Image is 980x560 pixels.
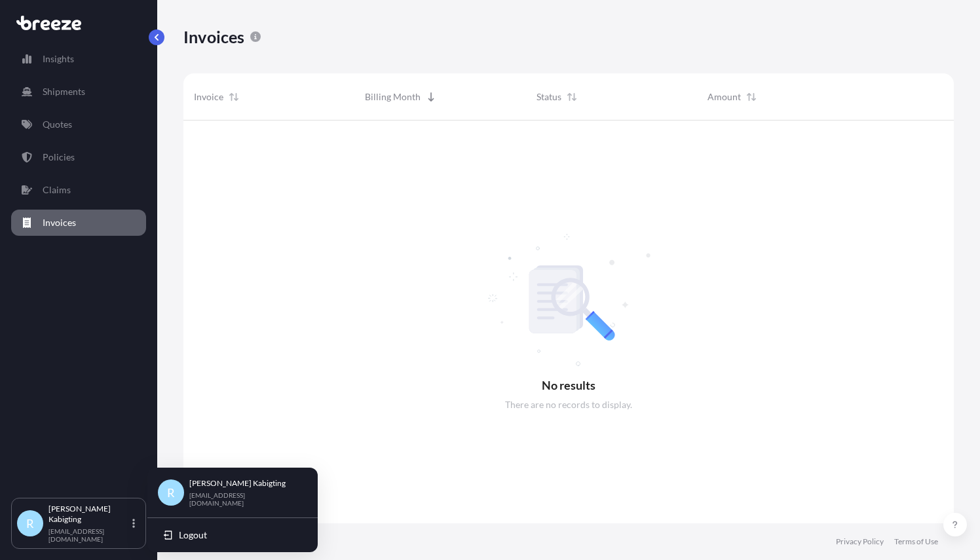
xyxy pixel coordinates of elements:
[868,73,954,121] div: Actions
[167,486,175,499] span: R
[189,491,297,507] p: [EMAIL_ADDRESS][DOMAIN_NAME]
[744,89,759,105] button: Sort
[26,517,34,530] span: R
[11,177,146,203] a: Claims
[707,90,741,103] span: Amount
[48,504,130,525] p: [PERSON_NAME] Kabigting
[43,118,72,131] p: Quotes
[43,183,71,196] p: Claims
[423,89,439,105] button: Sort
[894,536,938,547] a: Terms of Use
[11,111,146,138] a: Quotes
[537,90,561,103] span: Status
[43,85,85,98] p: Shipments
[48,527,130,543] p: [EMAIL_ADDRESS][DOMAIN_NAME]
[43,151,75,164] p: Policies
[11,210,146,236] a: Invoices
[153,523,312,547] button: Logout
[11,79,146,105] a: Shipments
[11,144,146,170] a: Policies
[189,478,297,489] p: [PERSON_NAME] Kabigting
[365,90,421,103] span: Billing Month
[183,26,245,47] p: Invoices
[836,536,884,547] a: Privacy Policy
[43,52,74,65] p: Insights
[226,89,242,105] button: Sort
[179,529,207,542] span: Logout
[194,90,223,103] span: Invoice
[564,89,580,105] button: Sort
[11,46,146,72] a: Insights
[43,216,76,229] p: Invoices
